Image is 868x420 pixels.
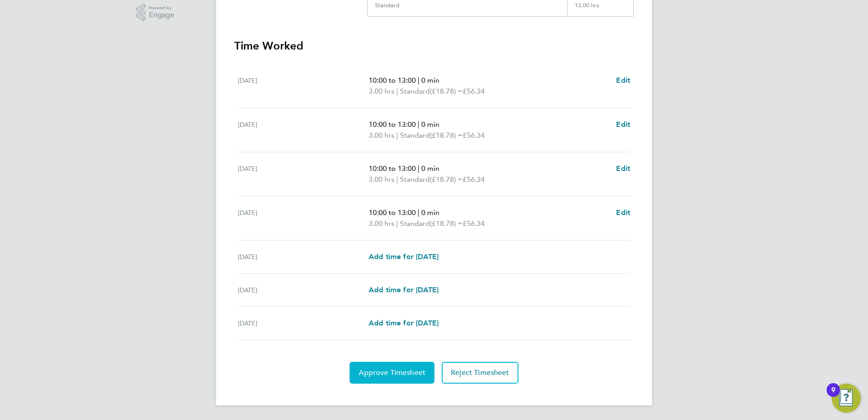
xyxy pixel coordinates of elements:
span: 10:00 to 13:00 [369,120,416,129]
span: | [418,120,419,129]
span: | [396,87,398,95]
span: Approve Timesheet [359,368,425,377]
div: [DATE] [238,251,369,262]
a: Add time for [DATE] [369,318,439,329]
a: Add time for [DATE] [369,251,439,262]
span: 10:00 to 13:00 [369,76,416,85]
span: 0 min [421,120,439,129]
span: 10:00 to 13:00 [369,208,416,217]
span: Engage [149,11,174,19]
a: Edit [616,207,630,218]
span: £56.34 [463,131,485,140]
h3: Time Worked [234,39,634,53]
span: | [418,76,419,85]
a: Edit [616,119,630,130]
span: Powered by [149,4,174,12]
span: 0 min [421,208,439,217]
span: 3.00 hrs [369,131,395,140]
span: 0 min [421,164,439,173]
span: | [418,164,419,173]
div: [DATE] [238,318,369,329]
span: 10:00 to 13:00 [369,164,416,173]
div: [DATE] [238,75,369,97]
span: | [396,219,398,228]
div: 12.00 hrs [567,2,633,16]
button: Reject Timesheet [442,362,518,384]
a: Powered byEngage [136,4,175,21]
span: | [418,208,419,217]
span: Add time for [DATE] [369,252,439,261]
span: 0 min [421,76,439,85]
div: [DATE] [238,119,369,141]
button: Approve Timesheet [350,362,434,384]
div: [DATE] [238,285,369,295]
div: 9 [831,390,835,402]
span: (£18.78) = [430,87,463,95]
button: Open Resource Center, 9 new notifications [832,384,861,413]
div: [DATE] [238,163,369,185]
span: | [396,131,398,140]
span: Reject Timesheet [451,368,509,377]
div: [DATE] [238,207,369,229]
span: (£18.78) = [430,175,463,184]
span: £56.34 [463,87,485,95]
span: 3.00 hrs [369,175,395,184]
span: £56.34 [463,219,485,228]
span: (£18.78) = [430,219,463,228]
a: Add time for [DATE] [369,285,439,295]
span: 3.00 hrs [369,87,395,95]
span: (£18.78) = [430,131,463,140]
a: Edit [616,75,630,86]
span: Edit [616,208,630,217]
span: Standard [400,130,430,141]
div: Standard [375,2,399,9]
span: 3.00 hrs [369,219,395,228]
a: Edit [616,163,630,174]
span: Standard [400,174,430,185]
span: | [396,175,398,184]
span: Add time for [DATE] [369,319,439,327]
span: Standard [400,218,430,229]
span: Add time for [DATE] [369,285,439,294]
span: Edit [616,120,630,129]
span: £56.34 [463,175,485,184]
span: Edit [616,76,630,85]
span: Standard [400,86,430,97]
span: Edit [616,164,630,173]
